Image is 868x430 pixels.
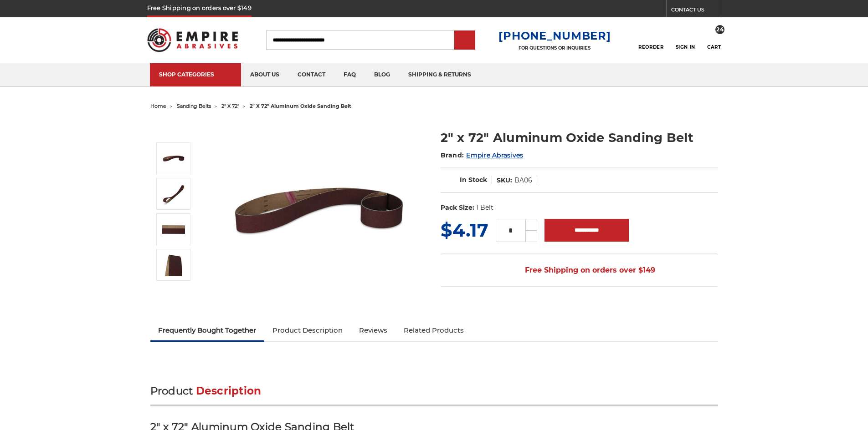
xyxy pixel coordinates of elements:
a: [PHONE_NUMBER] [498,29,611,42]
a: Related Products [395,320,472,340]
span: 2" x 72" aluminum oxide sanding belt [250,103,351,109]
img: Empire Abrasives [147,22,238,58]
span: In Stock [460,176,487,184]
span: Brand: [441,151,464,159]
a: CONTACT US [671,5,721,17]
img: 2" x 72" Aluminum Oxide Sanding Belt [162,182,185,205]
a: about us [241,63,288,86]
a: Frequently Bought Together [150,320,265,340]
dd: 1 Belt [476,203,493,212]
a: contact [288,63,334,86]
h1: 2" x 72" Aluminum Oxide Sanding Belt [441,129,718,147]
span: Product [150,384,193,397]
span: Reorder [638,44,663,50]
span: Free Shipping on orders over $149 [503,261,655,279]
img: 2" x 72" Aluminum Oxide Pipe Sanding Belt [162,147,185,170]
img: 2" x 72" - Aluminum Oxide Sanding Belt [162,253,185,276]
a: 24 Cart [707,30,721,50]
img: 2" x 72" Aluminum Oxide Pipe Sanding Belt [228,119,411,301]
a: faq [334,63,365,86]
span: Cart [707,44,721,50]
a: Product Description [264,320,351,340]
a: Reviews [351,320,395,340]
a: home [150,103,166,109]
dd: BA06 [514,176,532,185]
p: FOR QUESTIONS OR INQUIRIES [498,45,611,51]
a: sanding belts [177,103,211,109]
img: 2" x 72" AOX Sanding Belt [162,218,185,241]
span: 24 [715,25,724,34]
a: blog [365,63,399,86]
input: Submit [456,31,474,50]
span: Description [196,384,262,397]
dt: SKU: [497,176,512,185]
a: shipping & returns [399,63,480,86]
dt: Pack Size: [441,203,474,212]
div: SHOP CATEGORIES [159,71,232,78]
span: Sign In [676,44,695,50]
a: 2" x 72" [221,103,239,109]
a: Empire Abrasives [466,151,523,159]
span: $4.17 [441,219,488,241]
a: Reorder [638,30,663,50]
